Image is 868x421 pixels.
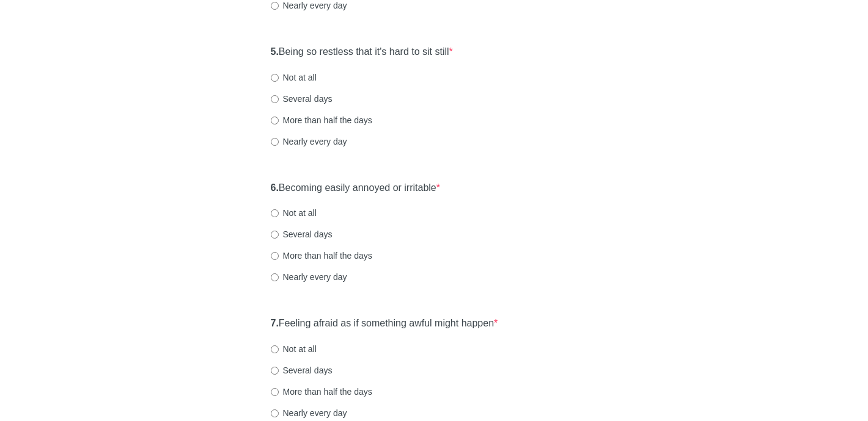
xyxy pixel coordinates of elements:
[271,93,333,105] label: Several days
[271,181,441,195] label: Becoming easily annoyed or irritable
[271,117,279,124] input: More than half the days
[271,46,279,57] strong: 5.
[271,343,317,355] label: Not at all
[271,138,279,146] input: Nearly every day
[271,95,279,103] input: Several days
[271,231,279,239] input: Several days
[271,364,333,376] label: Several days
[271,388,279,396] input: More than half the days
[271,74,279,82] input: Not at all
[271,273,279,281] input: Nearly every day
[271,271,347,283] label: Nearly every day
[271,182,279,193] strong: 6.
[271,409,279,417] input: Nearly every day
[271,114,372,126] label: More than half the days
[271,386,372,398] label: More than half the days
[271,318,279,328] strong: 7.
[271,209,279,217] input: Not at all
[271,367,279,375] input: Several days
[271,45,453,59] label: Being so restless that it's hard to sit still
[271,228,333,240] label: Several days
[271,250,372,262] label: More than half the days
[271,71,317,84] label: Not at all
[271,2,279,10] input: Nearly every day
[271,135,347,148] label: Nearly every day
[271,207,317,219] label: Not at all
[271,407,347,419] label: Nearly every day
[271,345,279,353] input: Not at all
[271,317,498,331] label: Feeling afraid as if something awful might happen
[271,252,279,260] input: More than half the days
